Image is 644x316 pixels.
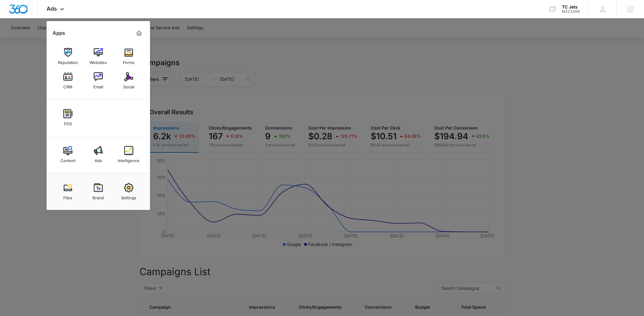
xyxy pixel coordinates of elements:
[562,9,580,14] div: account id
[56,69,79,92] a: CRM
[63,81,72,89] div: CRM
[56,45,79,68] a: Reputation
[117,69,140,92] a: Social
[117,180,140,203] a: Settings
[56,180,79,203] a: Files
[134,28,144,38] a: Marketing 360® Dashboard
[93,192,104,200] div: Brand
[95,155,102,163] div: Ads
[93,81,103,89] div: Email
[123,81,134,89] div: Social
[64,118,72,126] div: POS
[117,143,140,166] a: Intelligence
[87,45,110,68] a: Websites
[123,57,135,65] div: Forms
[87,180,110,203] a: Brand
[117,45,140,68] a: Forms
[56,143,79,166] a: Content
[53,30,65,36] h2: Apps
[118,155,139,163] div: Intelligence
[87,69,110,92] a: Email
[87,143,110,166] a: Ads
[121,192,136,200] div: Settings
[56,106,79,129] a: POS
[63,192,72,200] div: Files
[58,57,78,65] div: Reputation
[562,5,580,9] div: account name
[60,155,75,163] div: Content
[89,57,107,65] div: Websites
[47,5,57,12] span: Ads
